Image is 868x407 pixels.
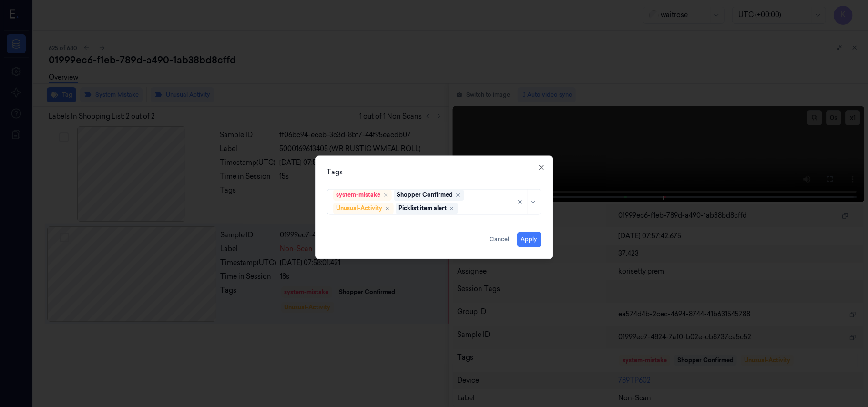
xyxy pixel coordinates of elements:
div: Unusual-Activity [337,204,383,213]
div: Remove ,Shopper Confirmed [455,193,461,198]
button: Cancel [486,232,513,247]
div: system-mistake [337,191,381,200]
div: Picklist item alert [399,204,447,213]
div: Remove ,Unusual-Activity [385,206,390,212]
div: Tags [327,168,541,178]
div: Shopper Confirmed [397,191,453,200]
div: Remove ,Picklist item alert [449,206,455,212]
button: Apply [517,232,541,247]
div: Remove ,system-mistake [383,193,388,198]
